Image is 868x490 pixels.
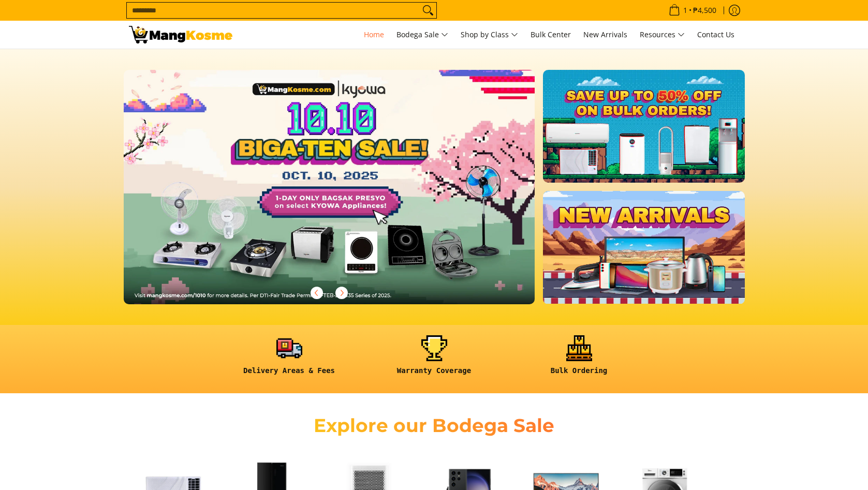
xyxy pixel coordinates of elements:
button: Previous [305,281,328,304]
a: <h6><strong>Bulk Ordering</strong></h6> [512,335,646,383]
a: Home [359,21,389,49]
button: Search [420,3,436,18]
a: <h6><strong>Delivery Areas & Fees</strong></h6> [222,335,357,383]
a: <h6><strong>Warranty Coverage</strong></h6> [367,335,502,383]
span: Home [364,29,384,39]
span: New Arrivals [583,29,627,39]
img: Mang Kosme: Your Home Appliances Warehouse Sale Partner! [129,26,232,43]
a: Bulk Center [525,21,576,49]
span: Bulk Center [531,29,571,39]
span: Shop by Class [461,28,518,41]
span: Contact Us [697,29,734,39]
nav: Main Menu [243,21,740,49]
a: Contact Us [692,21,740,49]
span: 1 [682,7,689,14]
a: Shop by Class [455,21,523,49]
span: • [666,5,719,16]
a: Bodega Sale [391,21,453,49]
a: Resources [635,21,690,49]
h2: Explore our Bodega Sale [284,414,584,437]
span: Resources [640,28,685,41]
a: New Arrivals [578,21,632,49]
button: Next [330,281,353,304]
span: ₱4,500 [692,7,718,14]
span: Bodega Sale [396,28,448,41]
a: More [124,70,568,321]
